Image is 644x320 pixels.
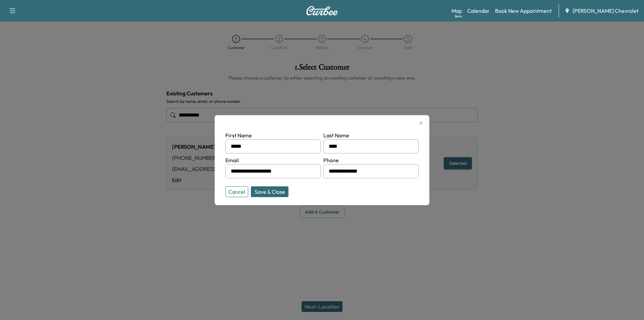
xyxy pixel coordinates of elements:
[323,132,349,139] label: Last Name
[495,7,552,15] a: Book New Appointment
[451,7,462,15] a: MapBeta
[306,6,338,15] img: Curbee Logo
[251,186,288,197] button: Save & Close
[225,132,252,139] label: First Name
[225,186,248,197] button: Cancel
[455,14,462,19] div: Beta
[323,157,339,164] label: Phone
[467,7,490,15] a: Calendar
[225,157,239,164] label: Email
[573,7,639,15] span: [PERSON_NAME] Chevrolet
